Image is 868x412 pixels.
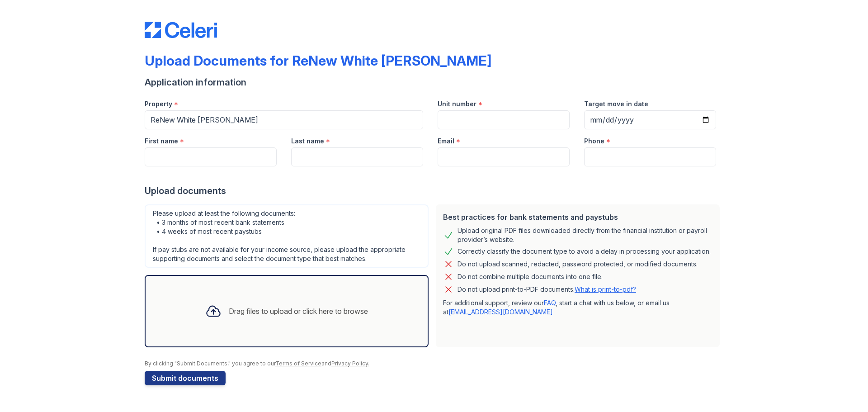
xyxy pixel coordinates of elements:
[458,226,712,244] div: Upload original PDF files downloaded directly from the financial institution or payroll provider’...
[448,308,553,316] a: [EMAIL_ADDRESS][DOMAIN_NAME]
[458,246,711,257] div: Correctly classify the document type to avoid a delay in processing your application.
[291,137,324,146] label: Last name
[145,204,429,268] div: Please upload at least the following documents: • 3 months of most recent bank statements • 4 wee...
[438,137,454,146] label: Email
[458,285,636,294] p: Do not upload print-to-PDF documents.
[458,259,698,270] div: Do not upload scanned, redacted, password protected, or modified documents.
[438,99,476,109] label: Unit number
[229,306,368,317] div: Drag files to upload or click here to browse
[443,212,712,223] div: Best practices for bank statements and paystubs
[275,360,321,367] a: Terms of Service
[584,137,604,146] label: Phone
[145,137,178,146] label: First name
[458,271,603,282] div: Do not combine multiple documents into one file.
[544,299,556,307] a: FAQ
[145,76,723,89] div: Application information
[145,99,172,109] label: Property
[145,22,217,38] img: CE_Logo_Blue-a8612792a0a2168367f1c8372b55b34899dd931a85d93a1a3d3e32e68fde9ad4.png
[145,371,226,385] button: Submit documents
[331,360,369,367] a: Privacy Policy.
[145,52,491,69] div: Upload Documents for ReNew White [PERSON_NAME]
[443,298,712,317] p: For additional support, review our , start a chat with us below, or email us at
[145,185,723,197] div: Upload documents
[584,99,648,109] label: Target move in date
[145,360,723,367] div: By clicking "Submit Documents," you agree to our and
[575,285,636,293] a: What is print-to-pdf?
